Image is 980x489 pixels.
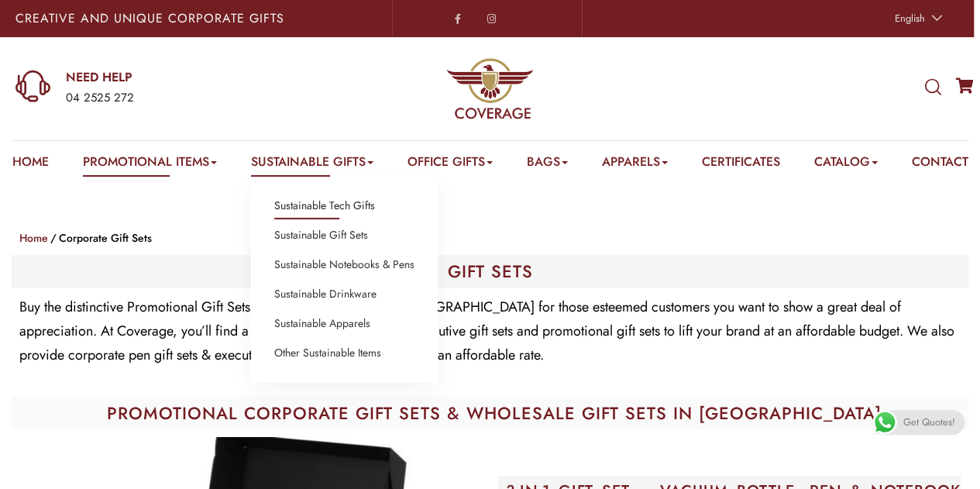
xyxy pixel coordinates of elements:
[12,153,49,177] a: Home
[48,229,152,247] li: Corporate Gift Sets
[702,153,780,177] a: Certificates
[274,284,377,305] a: Sustainable Drinkware
[527,153,568,177] a: Bags
[15,12,384,25] p: Creative and Unique Corporate Gifts
[274,226,368,246] a: Sustainable Gift Sets
[886,8,946,29] a: English
[407,153,493,177] a: Office Gifts
[19,295,961,367] p: Buy the distinctive Promotional Gift Sets available from Coverage [GEOGRAPHIC_DATA] for those est...
[274,343,381,363] a: Other Sustainable Items
[19,263,961,280] h1: GIFT SETS
[894,11,924,26] span: English
[903,410,955,435] span: Get Quotes!
[814,153,878,177] a: Catalog
[66,88,319,108] div: 04 2525 272
[19,405,968,422] h2: PROMOTIONAL CORPORATE GIFT SETS & WHOLESALE GIFT SETS IN [GEOGRAPHIC_DATA]
[274,196,375,216] a: Sustainable Tech Gifts
[251,153,373,177] a: Sustainable Gifts
[19,230,48,246] a: Home
[66,69,319,86] a: NEED HELP
[274,255,414,275] a: Sustainable Notebooks & Pens
[912,153,968,177] a: Contact
[83,153,217,177] a: Promotional Items
[274,314,370,334] a: Sustainable Apparels
[602,153,668,177] a: Apparels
